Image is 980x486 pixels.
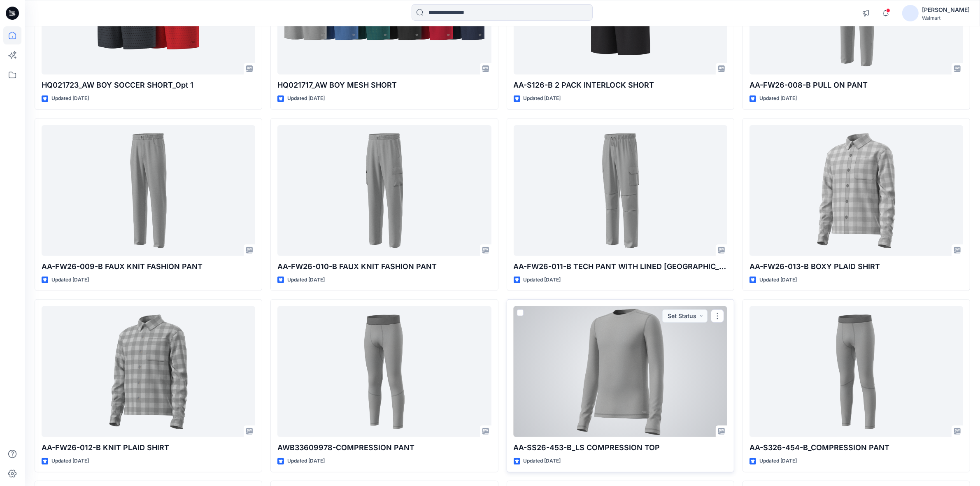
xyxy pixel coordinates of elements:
[277,306,491,437] a: AWB33609978-COMPRESSION PANT
[277,261,491,272] p: AA-FW26-010-B FAUX KNIT FASHION PANT
[287,94,325,103] p: Updated [DATE]
[524,276,561,284] p: Updated [DATE]
[922,15,970,21] div: Walmart
[42,125,255,256] a: AA-FW26-009-B FAUX KNIT FASHION PANT
[514,442,727,453] p: AA-SS26-453-B_LS COMPRESSION TOP
[922,5,970,15] div: [PERSON_NAME]
[514,125,727,256] a: AA-FW26-011-B TECH PANT WITH LINED JERSEY
[750,442,963,453] p: AA-S326-454-B_COMPRESSION PANT
[51,276,89,284] p: Updated [DATE]
[51,457,89,465] p: Updated [DATE]
[750,125,963,256] a: AA-FW26-013-B BOXY PLAID SHIRT
[514,79,727,91] p: AA-S126-B 2 PACK INTERLOCK SHORT
[51,94,89,103] p: Updated [DATE]
[759,276,797,284] p: Updated [DATE]
[287,276,325,284] p: Updated [DATE]
[750,306,963,437] a: AA-S326-454-B_COMPRESSION PANT
[287,457,325,465] p: Updated [DATE]
[750,79,963,91] p: AA-FW26-008-B PULL ON PANT
[277,442,491,453] p: AWB33609978-COMPRESSION PANT
[277,125,491,256] a: AA-FW26-010-B FAUX KNIT FASHION PANT
[750,261,963,272] p: AA-FW26-013-B BOXY PLAID SHIRT
[902,5,919,21] img: avatar
[42,306,255,437] a: AA-FW26-012-B KNIT PLAID SHIRT
[524,94,561,103] p: Updated [DATE]
[759,457,797,465] p: Updated [DATE]
[42,79,255,91] p: HQ021723_AW BOY SOCCER SHORT_Opt 1
[42,442,255,453] p: AA-FW26-012-B KNIT PLAID SHIRT
[277,79,491,91] p: HQ021717_AW BOY MESH SHORT
[514,306,727,437] a: AA-SS26-453-B_LS COMPRESSION TOP
[42,261,255,272] p: AA-FW26-009-B FAUX KNIT FASHION PANT
[524,457,561,465] p: Updated [DATE]
[514,261,727,272] p: AA-FW26-011-B TECH PANT WITH LINED [GEOGRAPHIC_DATA]
[759,94,797,103] p: Updated [DATE]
